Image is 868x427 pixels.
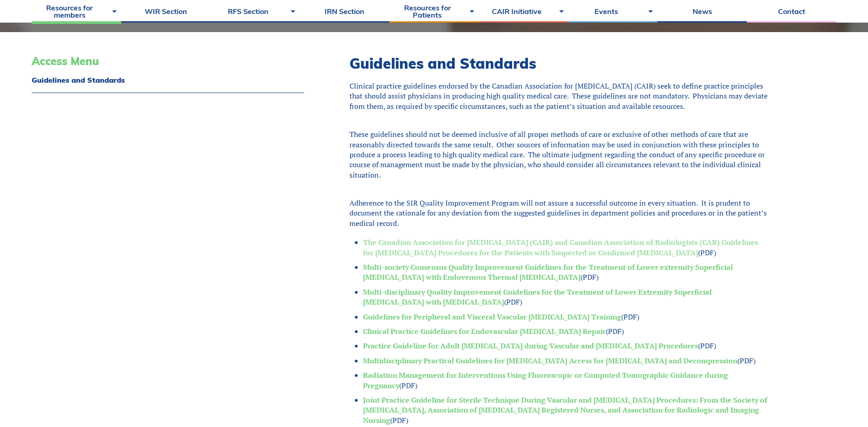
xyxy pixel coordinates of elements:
a: Multi-society Consensus Quality Improvement Guidelines for the Treatment of Lower extremity Super... [363,262,733,282]
li: (PDF) [363,312,769,322]
a: Guidelines and Standards [32,76,304,84]
a: Multidisciplinary Practical Guidelines for [MEDICAL_DATA] Access for [MEDICAL_DATA] and Decompres... [363,356,737,366]
h2: Guidelines and Standards [349,55,769,72]
a: Practice Guideline for Adult [MEDICAL_DATA] during Vascular and [MEDICAL_DATA] Procedures [363,341,698,351]
li: (PDF) [363,395,769,425]
div: Adherence to the SIR Quality Improvement Program will not assure a successful outcome in every si... [349,198,769,228]
a: Joint Practice Guideline for Sterile Technique During Vascular and [MEDICAL_DATA] Procedures: Fro... [363,395,767,425]
a: The Canadian Association for [MEDICAL_DATA] (CAIR) and Canadian Association of Radiologists (CAR)... [363,237,758,257]
a: Multi-disciplinary Quality Improvement Guidelines for the Treatment of Lower Extremity Superficia... [363,287,712,307]
li: (PDF) [363,262,769,282]
div: These guidelines should not be deemed inclusive of all proper methods of care or exclusive of oth... [349,129,769,180]
li: (PDF) [363,326,769,336]
a: Guidelines for Peripheral and Visceral Vascular [MEDICAL_DATA] Training [363,312,621,322]
li: (PDF) [363,287,769,307]
li: (PDF) [363,341,769,351]
li: (PDF) [363,237,769,258]
a: Radiation Management for Interventions Using Fluoroscopic or Computed Tomographic Guidance during... [363,370,728,390]
a: Clinical Practice Guidelines for Endovascular [MEDICAL_DATA] Repair [363,326,606,336]
h3: Access Menu [32,55,304,68]
li: (PDF) [363,356,769,366]
li: (PDF) [363,370,769,390]
div: Clinical practice guidelines endorsed by the Canadian Association for [MEDICAL_DATA] (CAIR) seek ... [349,81,769,111]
